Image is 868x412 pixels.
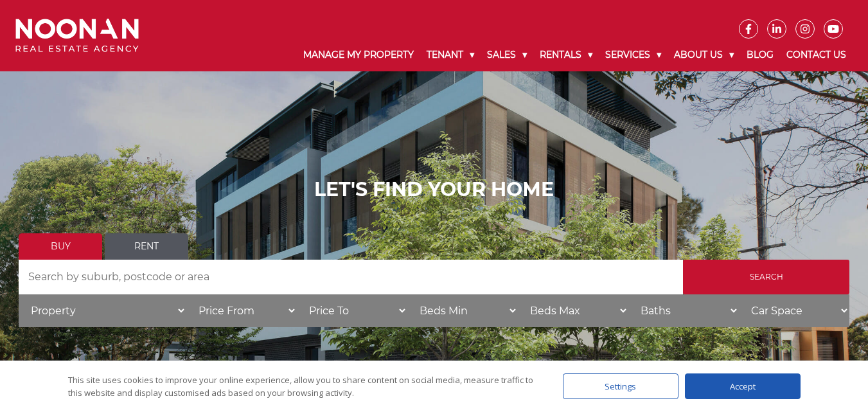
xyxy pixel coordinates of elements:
[19,260,683,294] input: Search by suburb, postcode or area
[668,39,740,71] a: About Us
[105,233,188,260] a: Rent
[780,39,853,71] a: Contact Us
[481,39,533,71] a: Sales
[68,373,537,399] div: This site uses cookies to improve your online experience, allow you to share content on social me...
[683,260,849,294] input: Search
[15,19,139,53] img: Noonan Real Estate Agency
[563,373,678,399] div: Settings
[420,39,481,71] a: Tenant
[685,373,801,399] div: Accept
[740,39,780,71] a: Blog
[19,233,102,260] a: Buy
[533,39,599,71] a: Rentals
[19,178,849,201] h1: LET'S FIND YOUR HOME
[297,39,420,71] a: Manage My Property
[599,39,668,71] a: Services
